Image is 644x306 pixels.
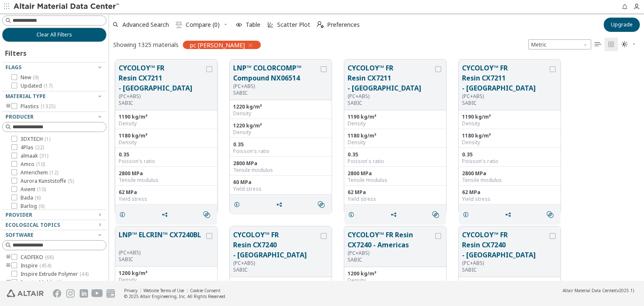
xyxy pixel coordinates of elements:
div: Yield stress [462,196,557,202]
div: Tensile modulus [233,167,328,174]
span: Software [5,231,34,239]
button: Similar search [314,196,332,213]
div: Density [462,120,557,127]
span: pc [PERSON_NAME] [190,41,245,49]
i: toogle group [5,103,11,110]
span: Inspire [21,262,51,269]
span: New [21,74,39,81]
span: Flags [5,64,21,71]
div: (PC+ABS) [119,93,205,100]
div: Density [348,277,443,284]
div: 2800 MPa [462,170,557,177]
i:  [203,211,210,218]
i: toogle group [5,279,11,286]
div: © 2025 Altair Engineering, Inc. All Rights Reserved. [124,293,226,299]
button: Similar search [428,206,446,223]
span: Preferences [327,22,360,28]
p: SABIC [233,267,319,273]
div: (PC+ABS) [233,83,319,90]
span: Material Type [5,93,46,100]
img: Altair Material Data Center [13,3,120,11]
div: Tensile modulus [119,177,214,184]
span: Aurora Kunststoffe [21,178,74,184]
div: (PC+ABS) [233,260,319,267]
div: 1200 kg/m³ [348,270,443,277]
div: (v2025.1) [563,288,634,293]
p: SABIC [119,256,205,263]
div: Density [462,139,557,146]
div: grid [109,53,644,281]
div: 1220 kg/m³ [233,104,328,110]
p: SABIC [348,100,434,106]
div: 0.35 [348,151,443,158]
i:  [176,21,182,28]
i:  [547,211,553,218]
span: Inspire Mold [21,279,62,286]
div: 62 MPa [119,189,214,196]
div: 60 MPa [233,179,328,186]
div: 2800 MPa [233,160,328,167]
span: ( 12 ) [49,169,58,176]
span: Inspire Extrude Polymer [21,271,88,277]
span: Updated [21,83,52,89]
button: Details [115,206,133,223]
button: Tile View [605,38,618,51]
a: Privacy [124,288,138,293]
button: CYCOLOY™ FR Resin CX7240 - [GEOGRAPHIC_DATA] [233,230,319,260]
button: Details [459,206,476,223]
span: Table [246,22,260,28]
button: Share [158,206,175,223]
div: Unit System [528,39,591,49]
span: Plastics [21,103,55,110]
button: Similar search [543,206,561,223]
p: SABIC [462,100,548,106]
div: 62 MPa [462,189,557,196]
button: Details [230,196,247,213]
a: Cookie Consent [190,288,221,293]
button: CYCOLOY™ FR Resin CX7211 - [GEOGRAPHIC_DATA] [348,63,434,93]
div: (PC+ABS) [348,250,434,257]
div: (PC+ABS) [119,249,205,256]
div: (PC+ABS) [348,93,434,100]
span: almaak [21,153,48,159]
span: ( 10 ) [36,161,45,168]
button: CYCOLOY™ FR Resin CX7211 - [GEOGRAPHIC_DATA] [119,63,205,93]
div: (PC+ABS) [462,93,548,100]
div: Poisson's ratio [462,158,557,165]
span: Altair Material Data Center [563,288,615,293]
button: Clear All Filters [2,28,106,42]
i:  [432,211,439,218]
p: SABIC [233,90,319,96]
p: SABIC [462,267,548,273]
span: Clear All Filters [36,31,72,38]
span: ( 22 ) [35,144,44,151]
i:  [608,41,615,48]
div: Density [348,120,443,127]
a: Website Terms of Use [143,288,184,293]
span: ( 17 ) [44,82,52,89]
span: Producer [5,113,34,120]
div: 0.35 [119,151,214,158]
button: Share [501,206,519,223]
div: 1180 kg/m³ [119,132,214,139]
button: Similar search [200,206,217,223]
div: Density [119,277,214,283]
i:  [318,201,325,208]
span: ( 66 ) [45,254,54,261]
span: Metric [528,39,591,49]
button: Provider [2,210,106,220]
div: 2800 MPa [119,170,214,177]
span: Upgrade [611,21,633,28]
i:  [621,41,628,48]
span: Amco [21,161,45,168]
div: 62 MPa [348,189,443,196]
button: LNP™ COLORCOMP™ Compound NX06514 [233,63,319,83]
span: 4Plas [21,144,44,151]
div: Density [233,110,328,117]
button: CYCOLOY™ FR Resin CX7240 - [GEOGRAPHIC_DATA] [462,230,548,260]
span: Barlog [21,203,44,210]
img: Altair Engineering [7,290,44,297]
div: 1190 kg/m³ [119,114,214,120]
span: Ecological Topics [5,221,60,228]
div: 1190 kg/m³ [348,114,443,120]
